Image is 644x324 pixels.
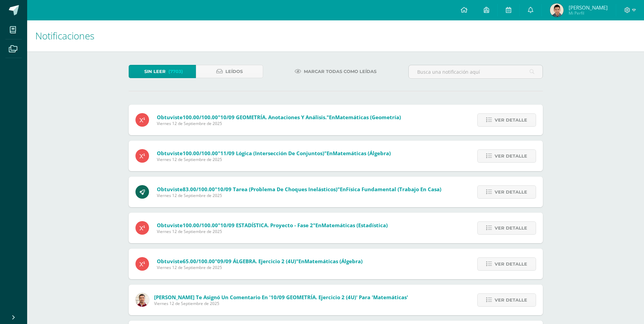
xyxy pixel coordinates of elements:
span: (7703) [168,65,183,78]
span: Obtuviste en [157,258,363,265]
span: [PERSON_NAME] te asignó un comentario en '10/09 GEOMETRÍA. Ejercicio 2 (4U)' para 'Matemáticas' [154,294,408,301]
span: Matemáticas (Geometría) [335,114,401,121]
span: Obtuviste en [157,222,388,229]
span: Viernes 12 de Septiembre de 2025 [157,265,363,270]
span: "11/09 Lógica (Intersección de conjuntos)" [218,150,327,157]
span: Matemáticas (Estadística) [321,222,388,229]
a: Sin leer(7703) [129,65,196,78]
span: Matemáticas (Álgebra) [333,150,391,157]
span: 83.00/100.00 [183,186,215,193]
span: Sin leer [144,65,166,78]
span: Mi Perfil [569,10,608,16]
span: 65.00/100.00 [183,258,215,265]
span: Matemáticas (Álgebra) [305,258,363,265]
span: "10/09 Tarea (Problema de choques inelásticos)" [215,186,340,193]
input: Busca una notificación aquí [409,65,542,78]
span: Obtuviste en [157,186,441,193]
span: Notificaciones [35,29,94,42]
span: Obtuviste en [157,114,401,121]
span: Viernes 12 de Septiembre de 2025 [157,157,391,162]
span: Física fundamental (Trabajo en casa) [346,186,441,193]
span: 100.00/100.00 [183,114,218,121]
span: 100.00/100.00 [183,150,218,157]
span: Ver detalle [495,114,527,126]
a: Leídos [196,65,263,78]
span: Obtuviste en [157,150,391,157]
span: Ver detalle [495,150,527,162]
img: 572862d19bee68d10ba56680a31d7164.png [550,3,564,17]
span: Marcar todas como leídas [304,65,376,78]
span: Viernes 12 de Septiembre de 2025 [157,121,401,126]
span: Ver detalle [495,222,527,234]
span: [PERSON_NAME] [569,4,608,11]
span: Ver detalle [495,294,527,306]
span: Ver detalle [495,186,527,198]
img: 8967023db232ea363fa53c906190b046.png [135,293,149,307]
span: "10/09 GEOMETRÍA. Anotaciones y análisis." [218,114,329,121]
span: "09/09 ÁLGEBRA. Ejercicio 2 (4U)" [215,258,298,265]
span: "10/09 ESTADÍSTICA. Proyecto - Fase 2" [218,222,315,229]
span: Viernes 12 de Septiembre de 2025 [157,193,441,198]
span: 100.00/100.00 [183,222,218,229]
span: Viernes 12 de Septiembre de 2025 [157,229,388,234]
span: Ver detalle [495,258,527,270]
a: Marcar todas como leídas [286,65,385,78]
span: Leídos [225,65,243,78]
span: Viernes 12 de Septiembre de 2025 [154,301,408,306]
